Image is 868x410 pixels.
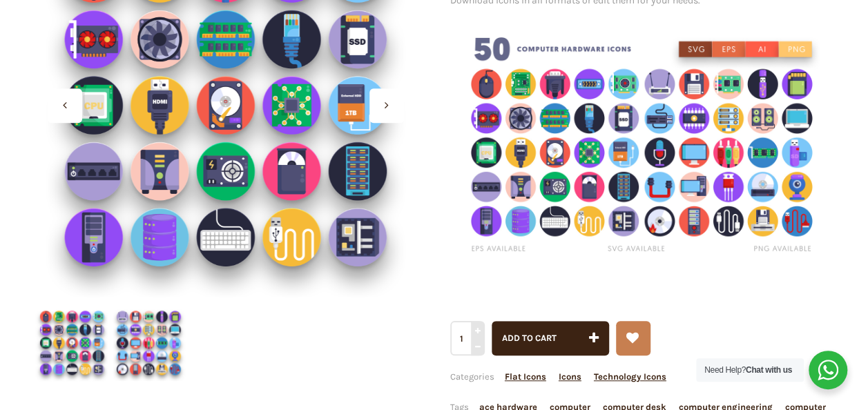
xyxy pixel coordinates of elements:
[110,304,187,381] img: Computer Hardware Icons Cover
[450,371,666,382] span: Categories
[594,371,666,382] a: Technology Icons
[505,371,546,382] a: Flat Icons
[34,304,110,381] img: Computer Hardware Icons
[450,321,483,355] input: Qty
[450,18,835,274] img: Computer Hardware icons png/svg/eps
[746,365,792,375] strong: Chat with us
[502,333,557,343] span: Add to cart
[559,371,581,382] a: Icons
[492,321,609,355] button: Add to cart
[704,365,792,375] span: Need Help?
